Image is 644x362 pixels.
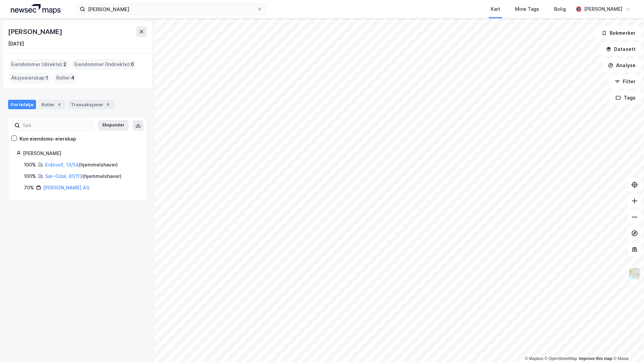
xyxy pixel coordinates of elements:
button: Filter [609,75,641,88]
div: Kontrollprogram for chat [610,330,644,362]
div: 4 [56,101,63,108]
button: Datasett [600,42,641,56]
a: Improve this map [579,356,612,361]
span: 0 [131,60,134,68]
div: ( hjemmelshaver ) [45,172,122,180]
div: Roller [39,100,65,109]
div: [PERSON_NAME] [23,149,138,157]
div: [PERSON_NAME] [584,5,622,13]
div: Eiendommer (direkte) : [8,59,69,70]
div: 70% [24,184,34,192]
div: Portefølje [8,100,36,109]
input: Søk [20,120,94,130]
div: Kun eiendoms-eierskap [20,135,76,143]
div: Bolig [554,5,566,13]
img: Z [628,267,641,280]
div: 100% [24,172,36,180]
input: Søk på adresse, matrikkel, gårdeiere, leietakere eller personer [85,4,257,14]
span: 1 [46,74,48,82]
a: Eidsvoll, 13/54 [45,162,79,168]
div: Eiendommer (Indirekte) : [72,59,137,70]
span: 2 [63,60,66,68]
a: [PERSON_NAME] AS [43,185,89,190]
div: Transaksjoner [68,100,114,109]
button: Ekspander [98,120,129,131]
button: Bokmerker [596,26,641,40]
div: [DATE] [8,40,24,48]
span: 4 [71,74,74,82]
a: OpenStreetMap [545,356,577,361]
div: 6 [105,101,111,108]
div: Kart [491,5,500,13]
div: 100% [24,161,36,169]
a: Mapbox [525,356,543,361]
div: Aksjeeierskap : [8,72,51,83]
div: Roller : [54,72,77,83]
div: ( hjemmelshaver ) [45,161,118,169]
div: [PERSON_NAME] [8,26,63,37]
iframe: Chat Widget [610,330,644,362]
img: logo.a4113a55bc3d86da70a041830d287a7e.svg [11,4,61,14]
a: Sør-Odal, 81/113 [45,173,83,179]
button: Analyse [602,59,641,72]
button: Tags [610,91,641,104]
div: Mine Tags [515,5,539,13]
